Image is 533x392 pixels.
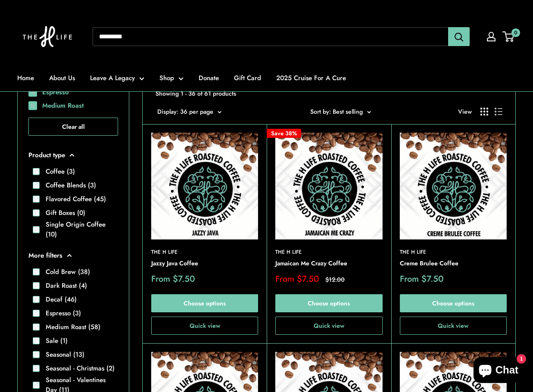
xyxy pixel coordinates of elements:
a: Home [17,72,34,84]
button: Clear all [28,118,118,136]
button: Quick view [400,317,507,335]
a: 0 [503,31,514,42]
button: Quick view [151,317,258,335]
label: Seasonal - Christmas (2) [40,364,115,373]
a: My account [487,32,496,41]
a: Jazzy Java Coffee [151,259,258,268]
span: From $7.50 [151,275,195,283]
button: More filters [28,249,118,261]
label: Espresso [28,86,118,99]
span: Sort by: Best selling [310,107,363,116]
img: The H Life [17,9,78,65]
a: Leave A Legacy [90,72,144,84]
label: Decaf (46) [40,295,77,305]
a: 2025 Cruise For A Cure [276,72,346,84]
span: 0 [511,28,520,37]
a: The H Life [275,248,382,256]
span: From $7.50 [275,275,319,283]
span: $12.00 [325,277,345,283]
label: Flavored Coffee (45) [40,194,106,204]
span: Display: 36 per page [157,107,213,116]
label: Cold Brew (38) [40,267,90,277]
span: Save 38% [267,129,301,138]
a: About Us [49,72,75,84]
inbox-online-store-chat: Shopify online store chat [471,357,526,385]
a: Shop [159,72,184,84]
a: The H Life [151,248,258,256]
span: View [458,106,472,117]
button: Sort by: Best selling [310,106,371,117]
a: Donate [199,72,219,84]
img: Jazzy Java Coffee [151,133,258,240]
a: Creme Brulee CoffeeCreme Brulee Coffee [400,133,507,240]
span: From $7.50 [400,275,444,283]
label: Single Origin Coffee (10) [40,220,118,239]
a: Gift Card [234,72,261,84]
a: Choose options [151,294,258,312]
a: The H Life [400,248,507,256]
img: Jamaican Me Crazy Coffee [275,133,382,240]
a: Jamaican Me Crazy Coffee [275,259,382,268]
button: Product type [28,149,118,161]
button: Search [448,27,470,46]
a: Choose options [275,294,382,312]
label: Dark Roast (4) [40,281,87,291]
img: Creme Brulee Coffee [400,133,507,240]
label: Medium Roast [28,99,118,112]
label: Sale (1) [40,336,68,346]
label: Gift Boxes (0) [40,208,85,218]
button: Display: 36 per page [157,106,221,117]
button: Quick view [275,317,382,335]
a: Creme Brulee Coffee [400,259,507,268]
label: Coffee Blends (3) [40,180,96,190]
label: Medium Roast (58) [40,322,100,332]
button: Display products as list [495,108,502,115]
a: Choose options [400,294,507,312]
input: Search... [93,27,448,46]
p: Showing 1 - 36 of 61 products [156,88,502,99]
button: Display products as grid [480,108,488,115]
label: Coffee (3) [40,167,75,177]
label: Seasonal (13) [40,350,84,360]
label: Espresso (3) [40,308,81,318]
a: Jamaican Me Crazy CoffeeJamaican Me Crazy Coffee [275,133,382,240]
